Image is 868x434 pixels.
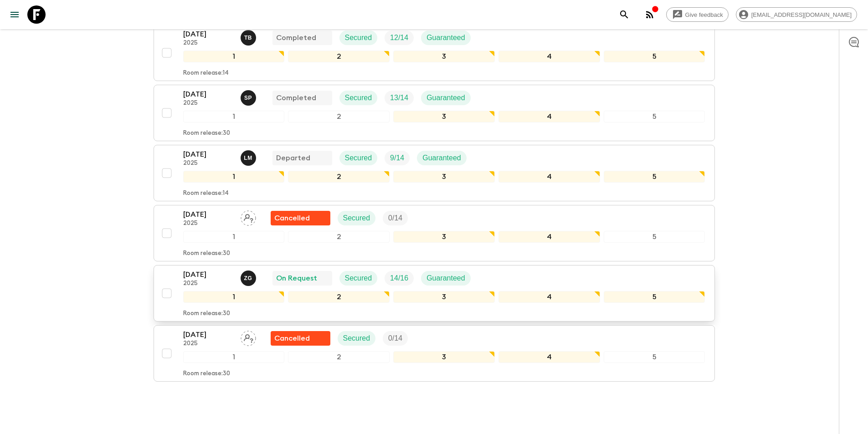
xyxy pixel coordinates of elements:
[276,92,316,103] p: Completed
[241,271,258,286] button: ZG
[604,351,705,363] div: 5
[183,70,229,77] p: Room release: 14
[393,171,495,183] div: 3
[343,213,370,224] p: Secured
[183,171,285,183] div: 1
[345,92,372,103] p: Secured
[345,273,372,284] p: Secured
[426,273,465,284] p: Guaranteed
[183,231,285,243] div: 1
[154,85,715,141] button: [DATE]2025Sophie PruidzeCompletedSecuredTrip FillGuaranteed12345Room release:30
[288,111,390,123] div: 2
[154,265,715,322] button: [DATE]2025Zura GoglichidzeOn RequestSecuredTrip FillGuaranteed12345Room release:30
[345,32,372,43] p: Secured
[498,171,600,183] div: 4
[154,25,715,81] button: [DATE]2025Tamar BulbulashviliCompletedSecuredTrip FillGuaranteed12345Room release:14
[183,149,233,160] p: [DATE]
[498,51,600,62] div: 4
[183,220,233,227] p: 2025
[426,92,465,103] p: Guaranteed
[615,5,633,24] button: search adventures
[241,273,258,281] span: Zura Goglichidze
[383,331,408,346] div: Trip Fill
[274,333,310,344] p: Cancelled
[666,7,729,22] a: Give feedback
[183,190,229,197] p: Room release: 14
[390,92,408,103] p: 13 / 14
[422,153,461,163] p: Guaranteed
[183,51,285,62] div: 1
[183,310,230,317] p: Room release: 30
[288,51,390,62] div: 2
[388,333,402,344] p: 0 / 14
[345,153,372,163] p: Secured
[183,340,233,347] p: 2025
[274,213,310,224] p: Cancelled
[183,370,230,378] p: Room release: 30
[393,231,495,243] div: 3
[604,171,705,183] div: 5
[271,211,330,225] div: Flash Pack cancellation
[385,271,414,286] div: Trip Fill
[183,329,233,340] p: [DATE]
[339,31,378,45] div: Secured
[183,269,233,280] p: [DATE]
[154,205,715,261] button: [DATE]2025Assign pack leaderFlash Pack cancellationSecuredTrip Fill12345Room release:30
[498,351,600,363] div: 4
[183,160,233,167] p: 2025
[154,325,715,382] button: [DATE]2025Assign pack leaderFlash Pack cancellationSecuredTrip Fill12345Room release:30
[339,91,378,105] div: Secured
[183,89,233,100] p: [DATE]
[498,111,600,123] div: 4
[338,211,376,225] div: Secured
[680,11,728,18] span: Give feedback
[383,211,408,225] div: Trip Fill
[241,333,256,341] span: Assign pack leader
[241,33,258,40] span: Tamar Bulbulashvili
[5,5,24,24] button: menu
[183,40,233,47] p: 2025
[183,280,233,287] p: 2025
[390,32,408,43] p: 12 / 14
[154,145,715,201] button: [DATE]2025Luka MamniashviliDepartedSecuredTrip FillGuaranteed12345Room release:14
[393,291,495,303] div: 3
[604,51,705,62] div: 5
[498,291,600,303] div: 4
[183,291,285,303] div: 1
[288,351,390,363] div: 2
[271,331,330,346] div: Flash Pack cancellation
[183,111,285,123] div: 1
[388,213,402,224] p: 0 / 14
[604,231,705,243] div: 5
[736,7,857,22] div: [EMAIL_ADDRESS][DOMAIN_NAME]
[288,231,390,243] div: 2
[241,213,256,220] span: Assign pack leader
[183,130,230,137] p: Room release: 30
[343,333,370,344] p: Secured
[276,153,310,163] p: Departed
[604,291,705,303] div: 5
[498,231,600,243] div: 4
[385,31,414,45] div: Trip Fill
[604,111,705,123] div: 5
[183,29,233,40] p: [DATE]
[288,171,390,183] div: 2
[390,153,404,163] p: 9 / 14
[746,11,857,18] span: [EMAIL_ADDRESS][DOMAIN_NAME]
[244,275,252,282] p: Z G
[241,93,258,100] span: Sophie Pruidze
[385,151,410,165] div: Trip Fill
[288,291,390,303] div: 2
[393,51,495,62] div: 3
[183,250,230,257] p: Room release: 30
[183,351,285,363] div: 1
[241,153,258,160] span: Luka Mamniashvili
[339,151,378,165] div: Secured
[426,32,465,43] p: Guaranteed
[183,100,233,107] p: 2025
[276,32,316,43] p: Completed
[385,91,414,105] div: Trip Fill
[393,111,495,123] div: 3
[338,331,376,346] div: Secured
[183,209,233,220] p: [DATE]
